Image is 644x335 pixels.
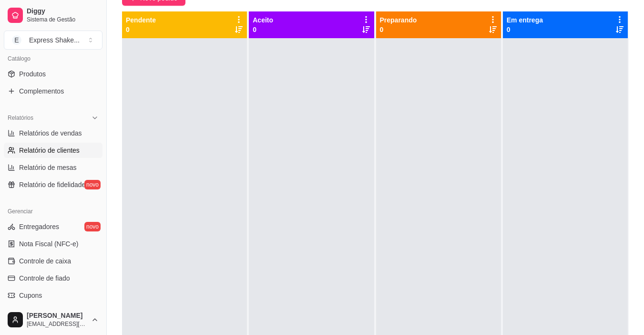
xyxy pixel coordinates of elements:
[4,308,102,331] button: [PERSON_NAME][EMAIL_ADDRESS][DOMAIN_NAME]
[4,126,102,141] a: Relatórios de vendas
[19,69,46,79] span: Produtos
[4,84,102,99] a: Complementos
[4,219,102,234] a: Entregadoresnovo
[253,15,273,25] p: Aceito
[4,31,102,50] button: Select a team
[19,273,70,283] span: Controle de fiado
[380,25,417,34] p: 0
[4,177,102,192] a: Relatório de fidelidadenovo
[4,160,102,175] a: Relatório de mesas
[8,114,33,122] span: Relatórios
[27,7,99,16] span: Diggy
[19,128,82,138] span: Relatórios de vendas
[507,25,543,34] p: 0
[27,312,87,320] span: [PERSON_NAME]
[4,271,102,286] a: Controle de fiado
[29,35,80,45] div: Express Shake ...
[4,51,102,66] div: Catálogo
[4,204,102,219] div: Gerenciar
[253,25,273,34] p: 0
[126,15,156,25] p: Pendente
[19,146,80,155] span: Relatório de clientes
[126,25,156,34] p: 0
[19,291,42,300] span: Cupons
[12,35,21,45] span: E
[4,236,102,251] a: Nota Fiscal (NFC-e)
[19,256,71,266] span: Controle de caixa
[4,4,102,27] a: DiggySistema de Gestão
[507,15,543,25] p: Em entrega
[4,253,102,269] a: Controle de caixa
[27,16,99,23] span: Sistema de Gestão
[27,320,87,328] span: [EMAIL_ADDRESS][DOMAIN_NAME]
[19,180,85,189] span: Relatório de fidelidade
[19,222,59,231] span: Entregadores
[4,66,102,82] a: Produtos
[4,288,102,303] a: Cupons
[19,239,78,249] span: Nota Fiscal (NFC-e)
[19,86,64,96] span: Complementos
[380,15,417,25] p: Preparando
[19,163,77,172] span: Relatório de mesas
[4,143,102,158] a: Relatório de clientes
